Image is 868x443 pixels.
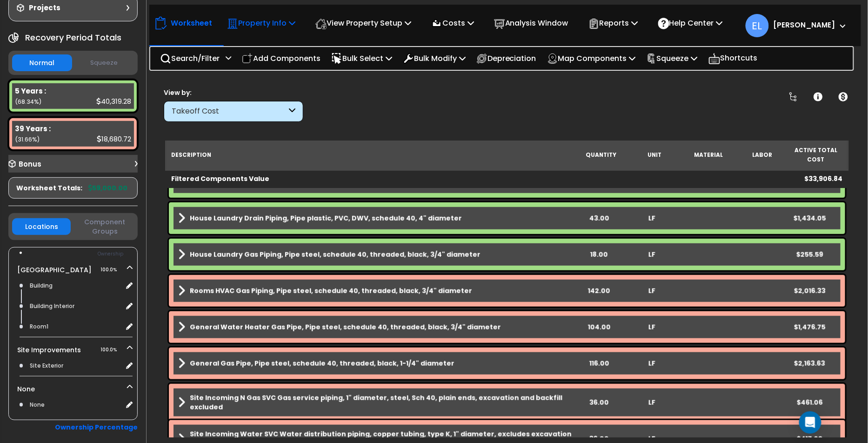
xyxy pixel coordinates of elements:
[573,398,625,407] div: 36.00
[178,393,573,412] a: Assembly Title
[190,322,501,332] b: General Water Heater Gas Pipe, Pipe steel, schedule 40, threaded, black, 3/4" diameter
[783,286,836,295] div: $2,016.33
[237,47,326,69] div: Add Components
[190,286,472,295] b: Rooms HVAC Gas Piping, Pipe steel, schedule 40, threaded, black, 3/4" diameter
[573,214,625,223] div: 43.00
[783,214,836,223] div: $1,434.05
[586,151,616,159] small: Quantity
[625,359,678,368] div: LF
[708,52,758,65] p: Shortcuts
[783,250,836,259] div: $255.59
[694,151,723,159] small: Material
[172,106,287,117] div: Takeoff Cost
[774,20,835,30] b: [PERSON_NAME]
[625,214,678,223] div: LF
[625,322,678,332] div: LF
[648,151,662,159] small: Unit
[88,183,127,193] b: 59,000.00
[74,55,134,71] button: Squeeze
[97,134,131,144] div: 18,680.72
[171,17,212,29] p: Worksheet
[573,322,625,332] div: 104.00
[100,264,125,275] span: 100.0%
[625,286,678,295] div: LF
[100,344,125,356] span: 100.0%
[783,322,836,332] div: $1,476.75
[573,250,625,259] div: 18.00
[96,96,131,106] div: 40,319.28
[190,359,454,368] b: General Gas Pipe, Pipe steel, schedule 40, threaded, black, 1-1/4" diameter
[625,250,678,259] div: LF
[178,212,573,225] a: Assembly Title
[16,183,82,193] span: Worksheet Totals:
[178,175,573,188] a: Assembly Title
[476,52,536,65] p: Depreciation
[625,398,678,407] div: LF
[494,17,568,29] p: Analysis Window
[190,214,462,223] b: House Laundry Drain Piping, Pipe plastic, PVC, DWV, schedule 40, 4" diameter
[403,52,466,65] p: Bulk Modify
[171,151,211,159] small: Description
[164,88,303,97] div: View by:
[27,248,137,260] div: Ownership
[227,17,295,29] p: Property Info
[331,52,392,65] p: Bulk Select
[15,86,46,96] b: 5 Years :
[799,411,821,434] div: Open Intercom Messenger
[27,399,122,410] div: None
[795,147,837,163] small: Active Total Cost
[190,393,573,412] b: Site Incoming N Gas SVC Gas service piping, 1" diameter, steel, Sch 40, plain ends, excavation an...
[27,321,122,332] div: Room1
[55,423,138,432] b: Ownership Percentage
[573,286,625,295] div: 142.00
[27,301,122,312] div: Building Interior
[783,398,836,407] div: $461.06
[431,17,474,29] p: Costs
[12,218,71,235] button: Locations
[805,174,843,183] b: $33,906.84
[25,33,121,42] h4: Recovery Period Totals
[703,47,763,70] div: Shortcuts
[19,161,41,168] h3: Bonus
[658,17,723,29] p: Help Center
[15,135,40,143] small: (31.66%)
[190,250,481,259] b: House Laundry Gas Piping, Pipe steel, schedule 40, threaded, black, 3/4" diameter
[746,14,769,37] span: EL
[160,52,220,65] p: Search/Filter
[752,151,772,159] small: Labor
[27,280,122,291] div: Building
[573,359,625,368] div: 116.00
[29,3,60,13] h3: Projects
[647,52,698,65] p: Squeeze
[178,248,573,261] a: Assembly Title
[171,174,269,183] b: Filtered Components Value
[547,52,636,65] p: Map Components
[588,17,638,29] p: Reports
[12,54,72,71] button: Normal
[178,284,573,297] a: Assembly Title
[17,265,92,275] a: [GEOGRAPHIC_DATA] 100.0%
[178,321,573,334] a: Assembly Title
[17,384,35,394] a: None
[783,359,836,368] div: $2,163.63
[75,217,134,236] button: Component Groups
[15,98,41,106] small: (68.34%)
[15,124,51,134] b: 39 Years :
[178,357,573,370] a: Assembly Title
[17,345,81,355] a: Site Improvements 100.0%
[27,360,122,371] div: Site Exterior
[315,17,411,29] p: View Property Setup
[471,47,541,69] div: Depreciation
[242,52,320,65] p: Add Components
